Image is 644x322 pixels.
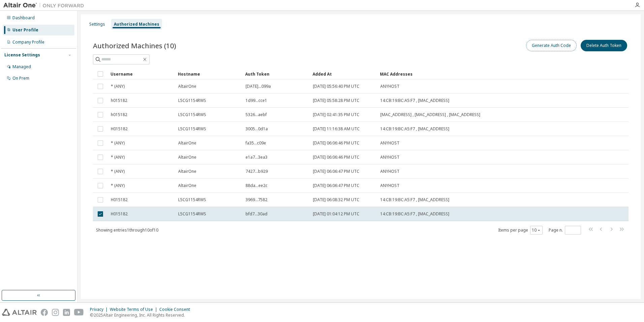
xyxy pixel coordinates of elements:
[380,98,449,103] span: 14:CB:19:BC:A5:F7 , [MAC_ADDRESS]
[96,227,158,233] span: Showing entries 1 through 10 of 10
[246,84,271,89] span: [DATE]...099a
[90,307,110,312] div: Privacy
[2,309,37,316] img: altair_logo.svg
[246,112,267,117] span: 5326...aebf
[498,226,543,235] span: Items per page
[111,112,127,117] span: h015182
[111,183,125,188] span: * (ANY)
[178,140,196,146] span: AltairOne
[246,98,267,103] span: 1d99...cce1
[3,2,88,9] img: Altair One
[12,27,38,33] div: User Profile
[114,22,159,27] div: Authorized Machines
[111,197,128,203] span: H015182
[380,126,449,132] span: 14:CB:19:BC:A5:F7 , [MAC_ADDRESS]
[380,155,399,160] span: ANYHOST
[313,183,359,188] span: [DATE] 06:06:47 PM UTC
[313,211,359,217] span: [DATE] 01:04:12 PM UTC
[246,197,267,203] span: 3969...7582
[12,39,44,45] div: Company Profile
[313,84,359,89] span: [DATE] 05:56:40 PM UTC
[63,309,70,316] img: linkedin.svg
[380,112,480,117] span: [MAC_ADDRESS] , [MAC_ADDRESS] , [MAC_ADDRESS]
[74,309,84,316] img: youtube.svg
[380,140,399,146] span: ANYHOST
[313,98,359,103] span: [DATE] 05:58:28 PM UTC
[313,155,359,160] span: [DATE] 06:06:46 PM UTC
[246,155,267,160] span: e1a7...3ea3
[12,64,31,70] div: Managed
[178,112,206,117] span: L5CG1154RWS
[178,169,196,174] span: AltairOne
[111,211,128,217] span: H015182
[246,126,268,132] span: 3005...0d1a
[110,69,172,79] div: Username
[111,84,125,89] span: * (ANY)
[110,307,159,312] div: Website Terms of Use
[178,69,240,79] div: Hostname
[111,155,125,160] span: * (ANY)
[178,126,206,132] span: L5CG1154RWS
[581,40,627,51] button: Delete Auth Token
[178,155,196,160] span: AltairOne
[313,112,359,117] span: [DATE] 02:41:35 PM UTC
[12,15,35,21] div: Dashboard
[313,69,375,79] div: Added At
[159,307,194,312] div: Cookie Consent
[532,227,541,233] button: 10
[526,40,577,51] button: Generate Auth Code
[178,84,196,89] span: AltairOne
[380,183,399,188] span: ANYHOST
[246,183,267,188] span: 88da...ee2c
[111,140,125,146] span: * (ANY)
[313,140,359,146] span: [DATE] 06:06:46 PM UTC
[111,169,125,174] span: * (ANY)
[41,309,48,316] img: facebook.svg
[52,309,59,316] img: instagram.svg
[111,126,128,132] span: H015182
[178,183,196,188] span: AltairOne
[380,169,399,174] span: ANYHOST
[380,197,449,203] span: 14:CB:19:BC:A5:F7 , [MAC_ADDRESS]
[178,98,206,103] span: L5CG1154RWS
[89,22,105,27] div: Settings
[246,140,266,146] span: fa35...c09e
[178,197,206,203] span: L5CG1154RWS
[245,69,307,79] div: Auth Token
[93,41,176,50] span: Authorized Machines (10)
[90,312,194,318] p: © 2025 Altair Engineering, Inc. All Rights Reserved.
[549,226,581,235] span: Page n.
[178,211,206,217] span: L5CG1154RWS
[380,84,399,89] span: ANYHOST
[246,211,267,217] span: bfd7...30ad
[4,52,40,58] div: License Settings
[111,98,127,103] span: h015182
[12,76,29,81] div: On Prem
[313,197,359,203] span: [DATE] 06:08:32 PM UTC
[313,126,360,132] span: [DATE] 11:16:38 AM UTC
[246,169,268,174] span: 7427...b929
[380,211,449,217] span: 14:CB:19:BC:A5:F7 , [MAC_ADDRESS]
[380,69,558,79] div: MAC Addresses
[313,169,359,174] span: [DATE] 06:06:47 PM UTC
